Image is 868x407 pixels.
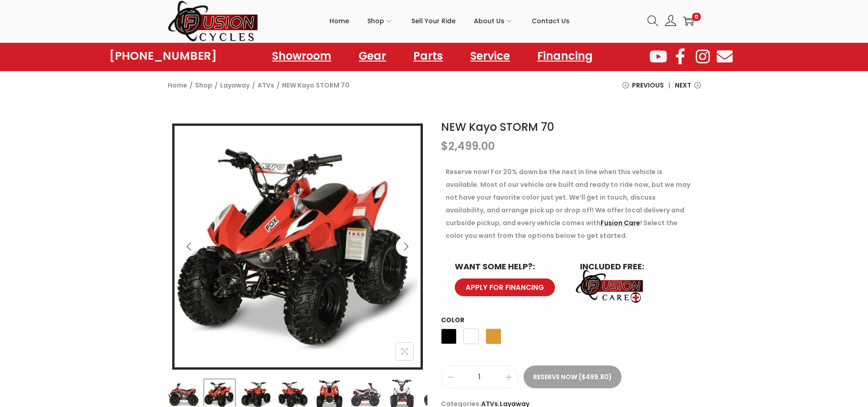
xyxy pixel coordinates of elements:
a: Fusion Care [601,218,640,227]
span: Next [675,79,691,92]
a: About Us [474,0,514,41]
h6: WANT SOME HELP?: [455,263,562,271]
span: $ [441,139,448,154]
a: Shop [367,0,393,41]
a: Previous [622,79,664,98]
span: / [190,79,193,92]
span: / [252,79,255,92]
a: Sell Your Ride [411,0,456,41]
nav: Primary navigation [259,0,641,41]
a: 0 [683,15,694,26]
a: Showroom [263,46,340,67]
bdi: 2,499.00 [441,139,495,154]
img: Product image [175,126,421,372]
a: ATVs [257,81,274,90]
a: Parts [404,46,452,67]
input: Product quantity [442,371,518,383]
span: About Us [474,10,504,32]
a: APPLY FOR FINANCING [455,278,555,296]
span: Contact Us [532,10,570,32]
a: Financing [528,46,602,67]
a: Service [461,46,519,67]
h6: INCLUDED FREE: [580,263,687,271]
a: [PHONE_NUMBER] [109,50,217,62]
a: Gear [349,46,395,67]
span: / [215,79,218,92]
a: Layaway [220,81,250,90]
a: Home [329,0,349,41]
a: Next [675,79,701,98]
span: NEW Kayo STORM 70 [282,79,349,92]
span: Shop [367,10,384,32]
label: Color [441,315,464,325]
p: Reserve now! For 20% down be the next in line when this vehicle is available. Most of our vehicle... [446,165,696,242]
button: Reserve Now ($499.80) [524,366,621,388]
button: Previous [179,237,199,257]
span: Home [329,10,349,32]
span: APPLY FOR FINANCING [466,284,544,291]
span: / [277,79,280,92]
nav: Menu [263,46,602,67]
a: Home [168,81,187,90]
span: Sell Your Ride [411,10,456,32]
span: Previous [632,79,664,92]
a: Shop [195,81,212,90]
a: Contact Us [532,0,570,41]
button: Next [396,237,416,257]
